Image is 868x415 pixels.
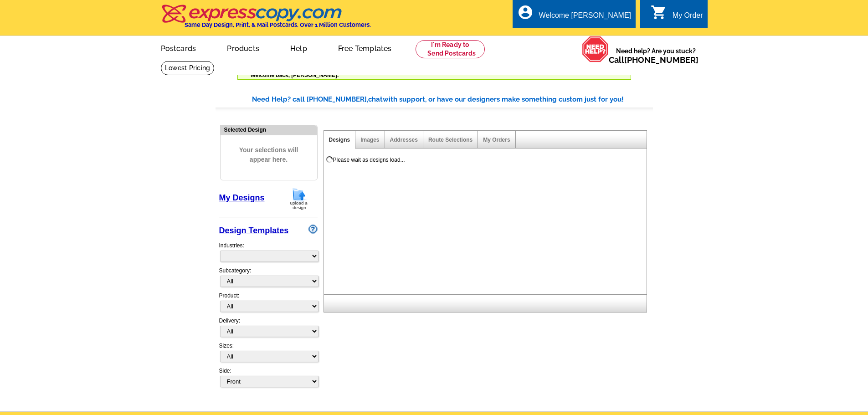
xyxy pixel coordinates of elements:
[251,72,339,78] span: Welcome back, [PERSON_NAME].
[276,37,322,58] a: Help
[368,95,383,103] span: chat
[324,37,406,58] a: Free Templates
[360,137,379,143] a: Images
[624,55,699,65] a: [PHONE_NUMBER]
[146,37,211,58] a: Postcards
[252,94,653,105] div: Need Help? call [PHONE_NUMBER], with support, or have our designers make something custom just fo...
[517,4,534,20] i: account_circle
[333,156,405,164] div: Please wait as designs load...
[219,226,289,235] a: Design Templates
[609,55,699,65] span: Call
[227,136,310,174] span: Your selections will appear here.
[212,37,274,58] a: Products
[308,225,318,234] img: design-wizard-help-icon.png
[326,156,333,163] img: loading...
[219,292,318,317] div: Product:
[609,46,703,65] span: Need help? Are you stuck?
[582,36,609,62] img: help
[390,137,418,143] a: Addresses
[219,317,318,342] div: Delivery:
[483,137,510,143] a: My Orders
[287,187,311,210] img: upload-design
[219,266,318,292] div: Subcategory:
[219,342,318,367] div: Sizes:
[221,125,317,134] div: Selected Design
[161,11,371,28] a: Same Day Design, Print, & Mail Postcards. Over 1 Million Customers.
[219,193,265,202] a: My Designs
[329,137,350,143] a: Designs
[185,21,371,28] h4: Same Day Design, Print, & Mail Postcards. Over 1 Million Customers.
[219,237,318,266] div: Industries:
[428,137,473,143] a: Route Selections
[673,11,703,24] div: My Order
[219,367,318,388] div: Side:
[651,4,667,20] i: shopping_cart
[539,11,631,24] div: Welcome [PERSON_NAME]
[651,10,703,21] a: shopping_cart My Order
